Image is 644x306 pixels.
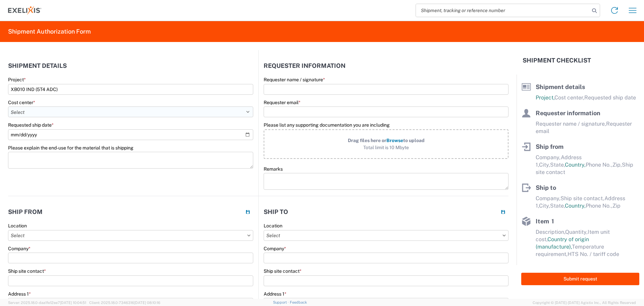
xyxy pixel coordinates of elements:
[568,251,619,257] span: HTS No. / tariff code
[612,162,622,168] span: Zip,
[536,143,563,150] span: Ship from
[536,83,585,90] span: Shipment details
[264,62,345,69] h2: Requester information
[536,236,589,250] span: Country of origin (manufacture),
[273,300,290,304] a: Support
[264,166,283,172] label: Remarks
[536,154,561,161] span: Company,
[8,291,31,297] label: Address 1
[560,195,604,202] span: Ship site contact,
[60,301,86,305] span: [DATE] 10:04:51
[565,229,588,235] span: Quantity,
[271,144,501,151] span: Total limit is 10 Mbyte
[536,195,560,202] span: Company,
[264,246,286,252] label: Company
[521,273,639,285] button: Submit request
[565,162,586,168] span: Country,
[565,203,586,209] span: Country,
[586,162,612,168] span: Phone No.,
[536,94,554,101] span: Project,
[348,138,386,143] span: Drag files here or
[8,268,46,274] label: Ship site contact
[8,246,31,252] label: Company
[8,99,35,105] label: Cost center
[536,184,556,191] span: Ship to
[551,218,554,225] span: 1
[290,300,307,304] a: Feedback
[586,203,612,209] span: Phone No.,
[416,4,590,17] input: Shipment, tracking or reference number
[539,203,550,209] span: City,
[536,121,606,127] span: Requester name / signature,
[386,138,403,143] span: Browse
[264,230,508,241] input: Select
[8,62,67,69] h2: Shipment details
[550,203,565,209] span: State,
[550,162,565,168] span: State,
[8,209,43,215] h2: Ship from
[536,110,600,117] span: Requester information
[264,122,508,128] label: Please list any supporting documentation you are including
[584,94,636,101] span: Requested ship date
[89,301,160,305] span: Client: 2025.18.0-7346316
[8,223,27,229] label: Location
[554,94,584,101] span: Cost center,
[403,138,425,143] span: to upload
[533,300,636,306] span: Copyright © [DATE]-[DATE] Agistix Inc., All Rights Reserved
[612,203,621,209] span: Zip
[8,28,91,36] h2: Shipment Authorization Form
[8,230,253,241] input: Select
[8,77,26,83] label: Project
[536,229,565,235] span: Description,
[536,218,549,225] span: Item
[264,268,302,274] label: Ship site contact
[134,301,160,305] span: [DATE] 08:10:16
[8,301,86,305] span: Server: 2025.18.0-daa1fe12ee7
[264,99,301,105] label: Requester email
[264,223,282,229] label: Location
[523,56,591,64] h2: Shipment Checklist
[539,162,550,168] span: City,
[8,145,133,151] label: Please explain the end-use for the material that is shipping
[264,77,325,83] label: Requester name / signature
[264,291,286,297] label: Address 1
[264,209,288,215] h2: Ship to
[8,122,54,128] label: Requested ship date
